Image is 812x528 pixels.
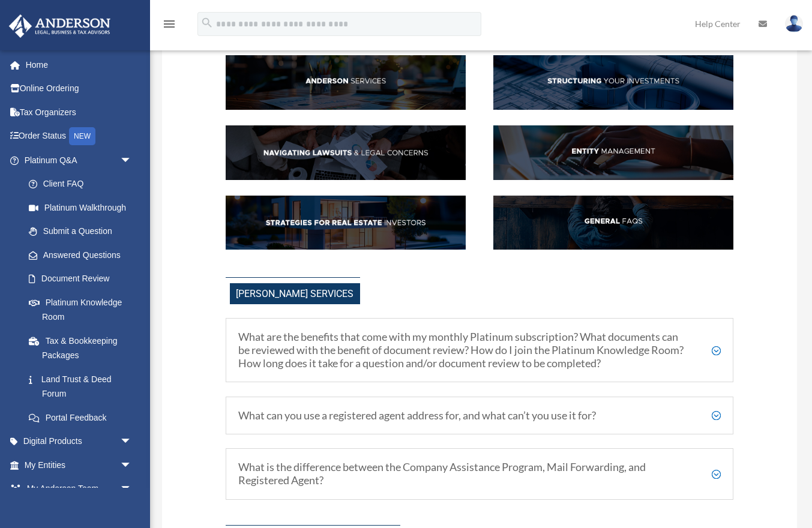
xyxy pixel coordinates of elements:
span: arrow_drop_down [120,148,144,173]
span: arrow_drop_down [120,430,144,454]
a: Digital Productsarrow_drop_down [8,430,150,454]
img: StratsRE_hdr [226,196,466,250]
a: Online Ordering [8,77,150,101]
img: User Pic [785,15,803,32]
a: Submit a Question [17,220,150,244]
img: Anderson Advisors Platinum Portal [5,14,114,38]
div: NEW [69,127,95,145]
a: Land Trust & Deed Forum [17,367,150,406]
a: Platinum Knowledge Room [17,290,150,329]
a: My Entitiesarrow_drop_down [8,453,150,477]
a: Home [8,53,150,77]
a: Document Review [17,267,150,291]
i: menu [162,17,176,31]
a: Tax & Bookkeeping Packages [17,329,150,367]
span: arrow_drop_down [120,477,144,502]
img: EntManag_hdr [493,125,733,180]
a: Order StatusNEW [8,124,150,149]
a: Platinum Walkthrough [17,196,150,220]
h5: What is the difference between the Company Assistance Program, Mail Forwarding, and Registered Ag... [238,461,721,487]
img: NavLaw_hdr [226,125,466,180]
h5: What are the benefits that come with my monthly Platinum subscription? What documents can be revi... [238,331,721,370]
a: Tax Organizers [8,100,150,124]
img: StructInv_hdr [493,55,733,110]
span: arrow_drop_down [120,453,144,478]
a: Platinum Q&Aarrow_drop_down [8,148,150,172]
a: Answered Questions [17,243,150,267]
img: AndServ_hdr [226,55,466,110]
h5: What can you use a registered agent address for, and what can’t you use it for? [238,409,721,422]
a: My Anderson Teamarrow_drop_down [8,477,150,501]
img: GenFAQ_hdr [493,196,733,250]
a: Portal Feedback [17,406,150,430]
span: [PERSON_NAME] Services [230,283,360,304]
a: Client FAQ [17,172,144,196]
a: menu [162,21,176,31]
i: search [200,16,214,29]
